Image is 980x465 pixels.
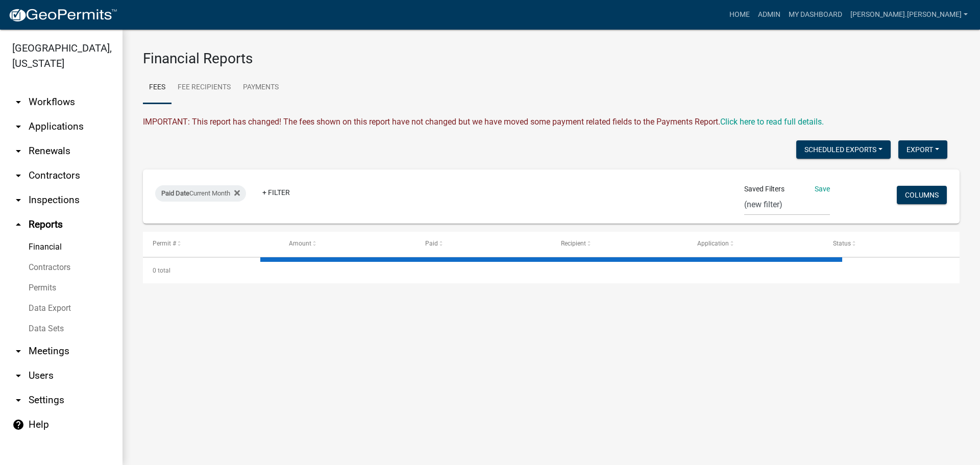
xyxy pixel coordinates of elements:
button: Export [898,140,947,159]
wm-modal-confirm: Upcoming Changes to Daily Fees Report [720,117,824,127]
i: arrow_drop_down [12,120,24,133]
i: arrow_drop_down [12,96,24,108]
a: Payments [237,71,285,104]
div: 0 total [143,258,960,283]
i: arrow_drop_down [12,394,24,406]
div: Current Month [155,185,246,202]
datatable-header-cell: Paid [415,232,551,256]
i: arrow_drop_down [12,145,24,157]
a: Fee Recipients [171,71,237,104]
div: IMPORTANT: This report has changed! The fees shown on this report have not changed but we have mo... [143,116,960,128]
i: arrow_drop_down [12,194,24,206]
a: Admin [754,5,785,25]
i: arrow_drop_up [12,218,24,231]
a: Click here to read full details. [720,117,824,127]
i: arrow_drop_down [12,370,24,382]
button: Scheduled Exports [796,140,891,159]
i: arrow_drop_down [12,169,24,182]
span: Paid Date [161,189,189,197]
span: Saved Filters [744,184,785,194]
a: My Dashboard [785,5,846,25]
i: help [12,419,24,431]
h3: Financial Reports [143,50,960,67]
datatable-header-cell: Amount [279,232,415,256]
span: Recipient [561,240,586,247]
a: + Filter [254,183,298,202]
i: arrow_drop_down [12,345,24,357]
a: Save [815,185,830,193]
span: Status [833,240,851,247]
span: Application [697,240,729,247]
a: Home [725,5,754,25]
a: Fees [143,71,171,104]
datatable-header-cell: Application [688,232,824,256]
datatable-header-cell: Status [823,232,960,256]
span: Permit # [153,240,176,247]
a: [PERSON_NAME].[PERSON_NAME] [846,5,972,25]
span: Amount [289,240,311,247]
span: Paid [425,240,438,247]
datatable-header-cell: Recipient [551,232,688,256]
datatable-header-cell: Permit # [143,232,279,256]
button: Columns [897,186,947,204]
